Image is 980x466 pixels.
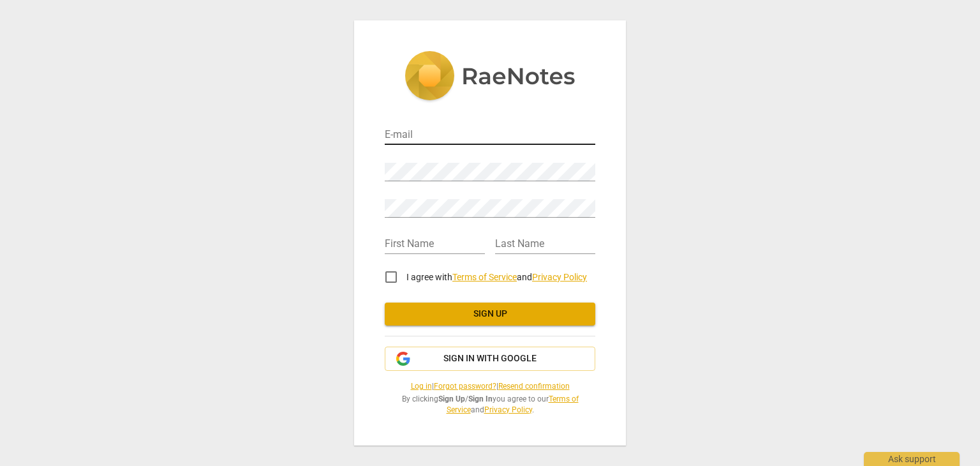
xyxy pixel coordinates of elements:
a: Resend confirmation [498,382,570,391]
b: Sign In [468,395,493,403]
span: By clicking / you agree to our and . [385,394,595,415]
b: Sign Up [438,395,465,403]
button: Sign in with Google [385,347,595,371]
span: | | [385,381,595,392]
a: Terms of Service [452,272,517,282]
span: I agree with and [406,272,587,282]
img: 5ac2273c67554f335776073100b6d88f.svg [405,51,575,103]
a: Log in [411,382,432,391]
a: Privacy Policy [484,405,532,414]
div: Ask support [864,452,960,466]
a: Forgot password? [434,382,496,391]
button: Sign up [385,303,595,326]
a: Privacy Policy [532,272,587,282]
a: Terms of Service [447,395,579,414]
span: Sign up [395,308,585,320]
span: Sign in with Google [443,352,537,365]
